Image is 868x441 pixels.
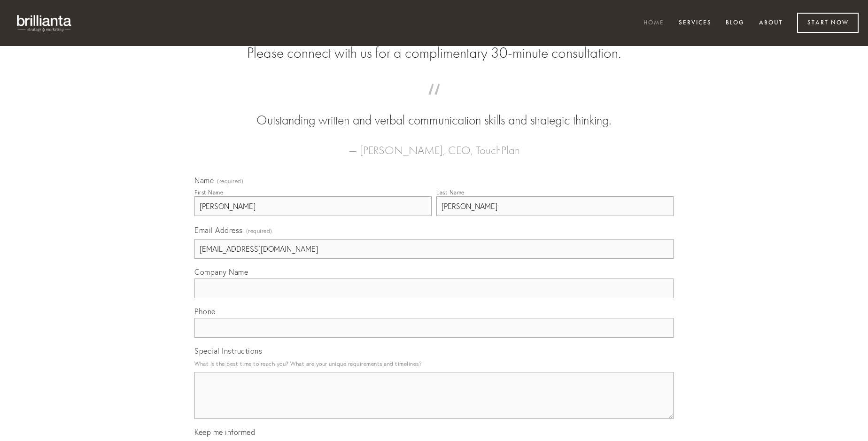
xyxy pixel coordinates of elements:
[209,130,659,160] figcaption: — [PERSON_NAME], CEO, TouchPlan
[673,15,718,31] a: Services
[194,176,214,185] span: Name
[797,13,859,33] a: Start Now
[194,44,674,62] h2: Please connect with us for a complimentary 30-minute consultation.
[194,427,255,437] span: Keep me informed
[753,15,789,31] a: About
[246,224,272,237] span: (required)
[720,15,751,31] a: Blog
[209,93,659,111] span: “
[217,178,243,184] span: (required)
[194,267,248,277] span: Company Name
[194,357,674,370] p: What is the best time to reach you? What are your unique requirements and timelines?
[194,307,216,316] span: Phone
[209,93,659,130] blockquote: Outstanding written and verbal communication skills and strategic thinking.
[637,15,670,31] a: Home
[436,189,465,196] div: Last Name
[194,189,223,196] div: First Name
[194,225,243,235] span: Email Address
[194,346,262,356] span: Special Instructions
[9,9,80,37] img: brillianta - research, strategy, marketing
